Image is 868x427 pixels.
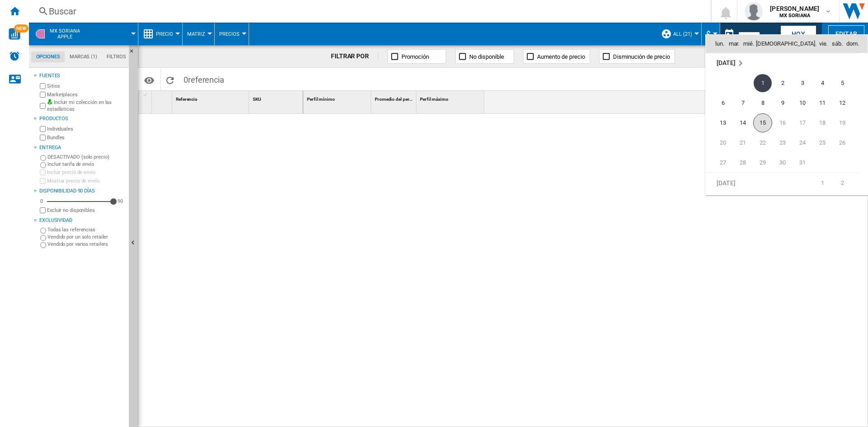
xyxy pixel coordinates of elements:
[773,133,793,153] td: Thursday October 23 2025
[706,93,859,113] tr: Week 2
[812,73,832,93] td: Saturday October 4 2025
[756,35,816,53] th: [DEMOGRAPHIC_DATA].
[832,133,859,153] td: Sunday October 26 2025
[714,94,732,112] span: 6
[706,113,733,133] td: Monday October 13 2025
[726,35,741,53] th: mar.
[754,74,772,92] span: 1
[753,113,773,133] td: Wednesday October 15 2025
[830,35,844,53] th: sáb.
[793,94,811,112] span: 10
[706,73,859,93] tr: Week 1
[753,153,773,173] td: Wednesday October 29 2025
[844,35,868,53] th: dom.
[706,113,859,133] tr: Week 3
[832,73,859,93] td: Sunday October 5 2025
[773,93,793,113] td: Thursday October 9 2025
[832,113,859,133] td: Sunday October 19 2025
[793,93,812,113] td: Friday October 10 2025
[706,35,726,53] th: lun.
[706,153,733,173] td: Monday October 27 2025
[812,173,832,193] td: Saturday November 1 2025
[741,35,756,53] th: mié.
[832,173,859,193] td: Sunday November 2 2025
[714,114,732,132] span: 13
[773,73,793,93] td: Thursday October 2 2025
[832,93,859,113] td: Sunday October 12 2025
[734,94,752,112] span: 7
[706,35,868,194] md-calendar: Calendar
[706,53,859,74] tr: Week undefined
[754,94,772,112] span: 8
[733,113,753,133] td: Tuesday October 14 2025
[717,60,735,67] span: [DATE]
[793,113,812,133] td: Friday October 17 2025
[812,113,832,133] td: Saturday October 18 2025
[706,133,733,153] td: Monday October 20 2025
[706,53,859,74] td: October 2025
[753,93,773,113] td: Wednesday October 8 2025
[773,153,793,173] td: Thursday October 30 2025
[717,179,735,187] span: [DATE]
[793,74,811,92] span: 3
[774,94,792,112] span: 9
[816,35,830,53] th: vie.
[706,153,859,173] tr: Week 5
[733,153,753,173] td: Tuesday October 28 2025
[793,73,812,93] td: Friday October 3 2025
[773,113,793,133] td: Thursday October 16 2025
[812,133,832,153] td: Saturday October 25 2025
[793,133,812,153] td: Friday October 24 2025
[753,73,773,93] td: Wednesday October 1 2025
[813,74,831,92] span: 4
[753,133,773,153] td: Wednesday October 22 2025
[706,93,733,113] td: Monday October 6 2025
[813,94,831,112] span: 11
[833,94,851,112] span: 12
[733,133,753,153] td: Tuesday October 21 2025
[774,74,792,92] span: 2
[812,93,832,113] td: Saturday October 11 2025
[706,173,859,193] tr: Week 1
[733,93,753,113] td: Tuesday October 7 2025
[833,74,851,92] span: 5
[793,153,812,173] td: Friday October 31 2025
[753,113,772,132] span: 15
[734,114,752,132] span: 14
[706,133,859,153] tr: Week 4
